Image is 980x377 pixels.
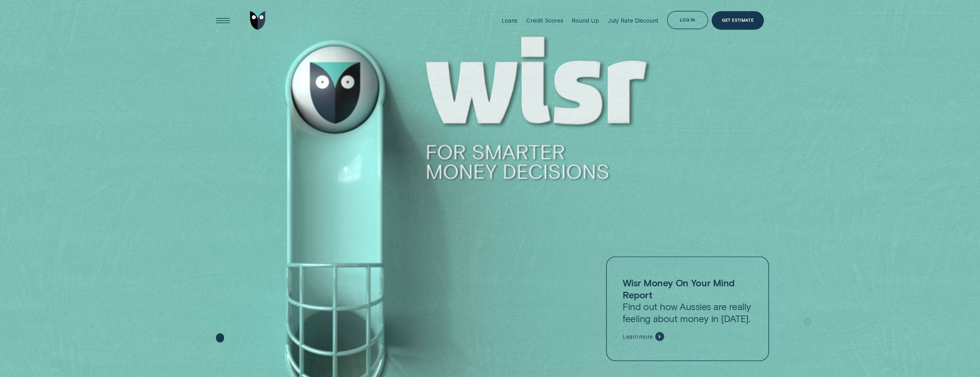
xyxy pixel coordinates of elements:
img: Wisr [250,11,266,30]
a: Wisr Money On Your Mind ReportFind out how Aussies are really feeling about money in [DATE].Learn... [606,257,769,361]
div: Credit Scores [526,17,563,24]
strong: Wisr Money On Your Mind Report [623,277,734,300]
p: Find out how Aussies are really feeling about money in [DATE]. [623,277,753,324]
span: Learn more [623,333,653,340]
div: Loans [502,17,518,24]
a: Get Estimate [712,11,764,30]
div: July Rate Discount [608,17,658,24]
button: Open Menu [214,11,232,30]
button: Log in [667,11,708,29]
div: Round Up [572,17,599,24]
